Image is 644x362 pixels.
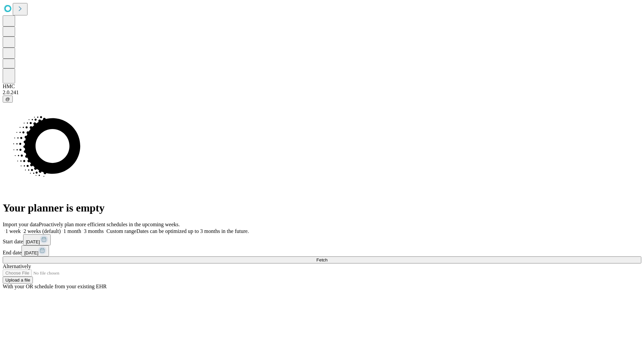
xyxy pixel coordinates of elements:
[3,245,641,256] div: End date
[63,228,81,234] span: 1 month
[3,234,641,245] div: Start date
[3,277,33,284] button: Upload a file
[3,222,39,227] span: Import your data
[24,250,38,255] span: [DATE]
[137,228,249,234] span: Dates can be optimized up to 3 months in the future.
[3,263,31,269] span: Alternatively
[26,239,40,244] span: [DATE]
[3,96,13,103] button: @
[84,228,104,234] span: 3 months
[3,256,641,263] button: Fetch
[3,202,641,214] h1: Your planner is empty
[316,257,327,262] span: Fetch
[21,245,49,256] button: [DATE]
[106,228,136,234] span: Custom range
[5,97,10,102] span: @
[23,234,51,245] button: [DATE]
[3,83,641,89] div: HMC
[23,228,61,234] span: 2 weeks (default)
[3,284,107,289] span: With your OR schedule from your existing EHR
[39,222,180,227] span: Proactively plan more efficient schedules in the upcoming weeks.
[3,89,641,96] div: 2.0.241
[5,228,21,234] span: 1 week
